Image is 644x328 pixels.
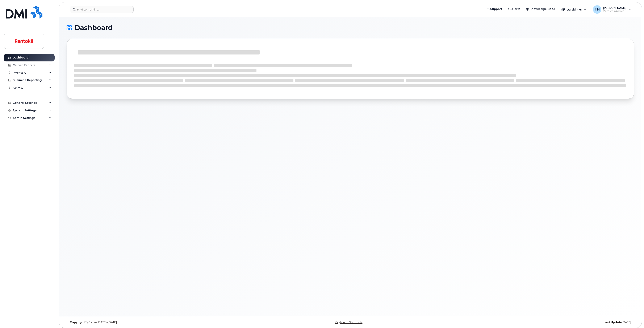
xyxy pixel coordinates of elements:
[445,321,634,324] div: [DATE]
[75,25,113,31] span: Dashboard
[67,321,256,324] div: MyServe [DATE]–[DATE]
[603,321,622,324] strong: Last Update
[70,321,85,324] strong: Copyright
[335,321,362,324] a: Keyboard Shortcuts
